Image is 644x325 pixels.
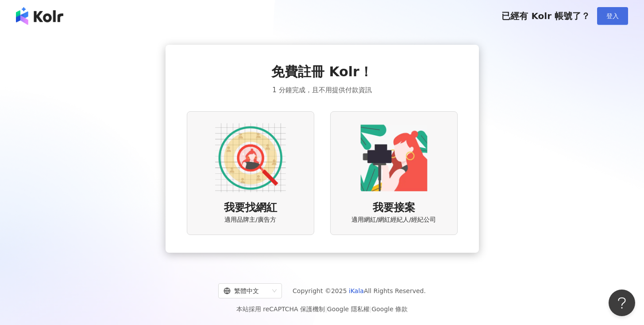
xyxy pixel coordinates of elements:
[351,215,436,224] span: 適用網紅/網紅經紀人/經紀公司
[373,200,415,215] span: 我要接案
[224,284,269,298] div: 繁體中文
[359,122,429,193] img: KOL identity option
[215,122,286,193] img: AD identity option
[370,305,372,313] span: |
[609,290,635,316] iframe: Help Scout Beacon - Open
[325,305,327,313] span: |
[327,305,370,313] a: Google 隱私權
[272,85,371,95] span: 1 分鐘完成，且不用提供付款資訊
[349,287,364,294] a: iKala
[501,11,590,21] span: 已經有 Kolr 帳號了？
[16,7,63,25] img: logo
[606,12,619,20] span: 登入
[293,286,426,296] span: Copyright © 2025 All Rights Reserved.
[236,304,408,314] span: 本站採用 reCAPTCHA 保護機制
[271,63,373,81] span: 免費註冊 Kolr！
[224,200,277,215] span: 我要找網紅
[597,7,628,25] button: 登入
[224,215,276,224] span: 適用品牌主/廣告方
[371,305,408,313] a: Google 條款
